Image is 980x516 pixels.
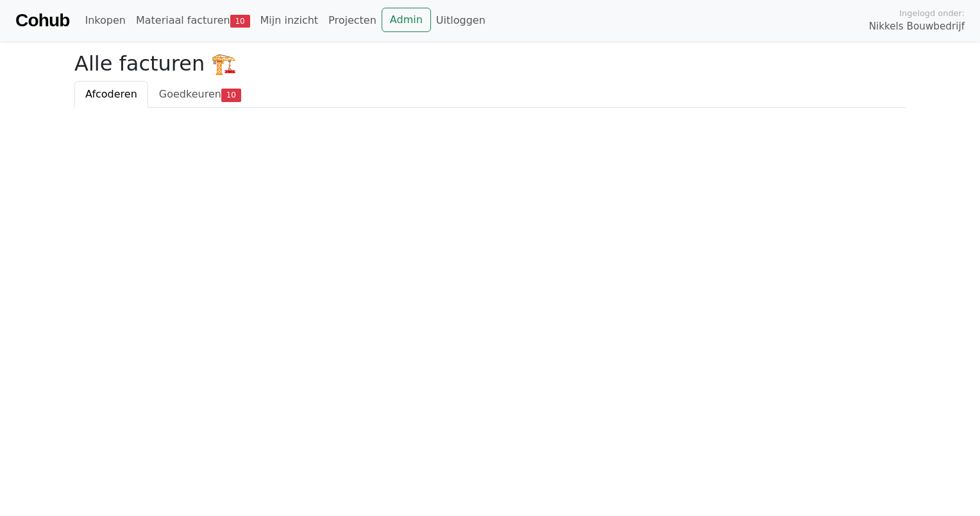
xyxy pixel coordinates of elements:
span: 10 [230,15,250,28]
h2: Alle facturen 🏗️ [74,51,906,76]
a: Afcoderen [74,81,148,108]
a: Mijn inzicht [255,8,324,33]
a: Uitloggen [431,8,491,33]
a: Goedkeuren10 [148,81,252,108]
a: Projecten [323,8,382,33]
span: Goedkeuren [159,88,221,100]
span: Ingelogd onder: [899,7,965,19]
a: Inkopen [80,8,130,33]
a: Materiaal facturen10 [131,8,255,33]
a: Admin [382,8,431,32]
span: Nikkels Bouwbedrijf [869,19,965,34]
a: Cohub [15,5,69,36]
span: 10 [221,89,241,101]
span: Afcoderen [85,88,137,100]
